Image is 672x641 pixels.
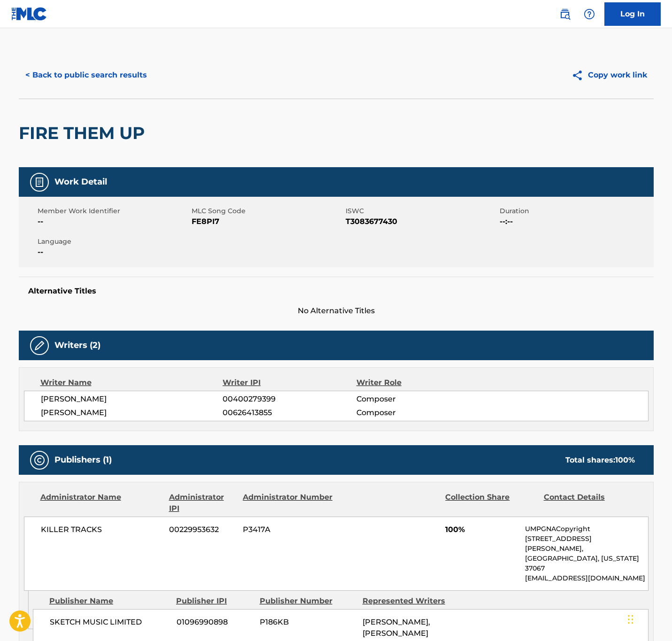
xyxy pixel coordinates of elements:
[49,595,169,607] div: Publisher Name
[363,595,458,607] div: Represented Writers
[500,206,651,216] span: Duration
[176,595,253,607] div: Publisher IPI
[38,206,189,216] span: Member Work Identifier
[38,216,189,227] span: --
[565,455,635,466] div: Total shares:
[346,206,497,216] span: ISWC
[500,216,651,227] span: --:--
[34,177,45,188] img: Work Detail
[11,7,47,21] img: MLC Logo
[445,492,536,514] div: Collection Share
[628,605,633,633] div: Drag
[525,524,648,534] p: UMPGNACopyright
[445,524,518,535] span: 100%
[34,455,45,466] img: Publishers
[260,617,355,628] span: P186KB
[19,63,154,87] button: < Back to public search results
[54,340,100,351] h5: Writers (2)
[38,247,189,258] span: --
[260,595,355,607] div: Publisher Number
[556,5,574,23] a: Public Search
[19,123,149,144] h2: FIRE THEM UP
[559,8,571,20] img: search
[346,216,497,227] span: T3083677430
[192,206,343,216] span: MLC Song Code
[19,305,654,317] span: No Alternative Titles
[50,617,170,628] span: SKETCH MUSIC LIMITED
[243,524,334,535] span: P3417A
[41,524,162,535] span: KILLER TRACKS
[544,492,635,514] div: Contact Details
[40,377,223,388] div: Writer Name
[243,492,334,514] div: Administrator Number
[584,8,595,20] img: help
[169,492,236,514] div: Administrator IPI
[356,394,478,405] span: Composer
[580,5,599,23] div: Help
[223,377,356,388] div: Writer IPI
[356,407,478,418] span: Composer
[525,554,648,573] p: [GEOGRAPHIC_DATA], [US_STATE] 37067
[572,70,588,81] img: Copy work link
[28,286,644,296] h5: Alternative Titles
[192,216,343,227] span: FE8PI7
[565,63,654,87] button: Copy work link
[177,617,253,628] span: 01096990898
[38,237,189,247] span: Language
[223,407,356,418] span: 00626413855
[41,394,223,405] span: [PERSON_NAME]
[41,407,223,418] span: [PERSON_NAME]
[34,340,45,351] img: Writers
[169,524,236,535] span: 00229953632
[54,455,112,465] h5: Publishers (1)
[525,573,648,583] p: [EMAIL_ADDRESS][DOMAIN_NAME]
[615,456,635,464] span: 100 %
[223,394,356,405] span: 00400279399
[40,492,162,514] div: Administrator Name
[54,177,107,187] h5: Work Detail
[604,2,661,26] a: Log In
[625,596,672,641] iframe: Chat Widget
[363,618,430,638] span: [PERSON_NAME], [PERSON_NAME]
[356,377,478,388] div: Writer Role
[525,534,648,554] p: [STREET_ADDRESS][PERSON_NAME],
